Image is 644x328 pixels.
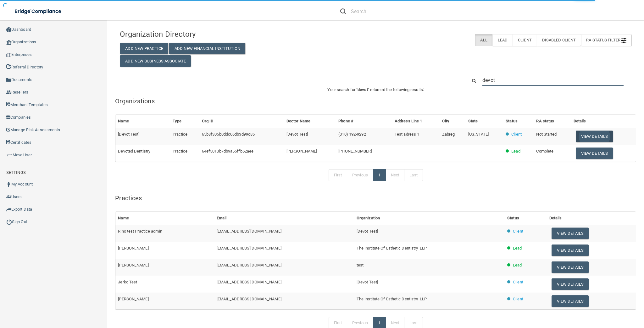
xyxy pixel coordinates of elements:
[284,115,336,128] th: Doctor Name
[9,5,67,18] img: bridge_compliance_login_screen.278c3ca4.svg
[468,132,489,137] span: [US_STATE]
[576,131,613,142] button: View Details
[586,38,626,42] span: RA Status Filter
[492,34,513,46] label: Lead
[503,115,534,128] th: Status
[392,115,440,128] th: Address Line 1
[202,149,253,153] span: 64ef5010b7db9a55ffb52aee
[440,115,466,128] th: City
[6,90,11,95] img: ic_reseller.de258add.png
[217,246,281,250] span: [EMAIL_ADDRESS][DOMAIN_NAME]
[118,132,139,137] span: [Devot Test]
[466,115,503,128] th: State
[404,169,423,181] a: Last
[202,132,255,137] span: 65b8f305b0ddc06db3d99c86
[6,182,11,187] img: ic_user_dark.df1a06c3.png
[115,115,170,128] th: Name
[6,169,26,176] label: SETTINGS
[552,278,589,290] button: View Details
[120,55,191,67] button: Add New Business Associate
[482,74,624,86] input: Search
[373,169,386,181] a: 1
[475,34,492,46] label: All
[115,195,636,202] h5: Practices
[217,280,281,284] span: [EMAIL_ADDRESS][DOMAIN_NAME]
[286,149,317,153] span: [PERSON_NAME]
[347,169,373,181] a: Previous
[513,295,523,303] p: Client
[118,229,162,234] span: Rino test Practice admin
[351,6,408,17] input: Search
[6,27,11,32] img: ic_dashboard_dark.d01f4a41.png
[576,148,613,159] button: View Details
[537,34,581,46] label: Disabled Client
[120,43,168,54] button: Add New Practice
[170,115,199,128] th: Type
[217,229,281,234] span: [EMAIL_ADDRESS][DOMAIN_NAME]
[115,86,636,94] p: Your search for " " returned the following results:
[357,246,427,250] span: The Institute Of Esthetic Dentistry, LLP
[120,30,284,38] h4: Organization Directory
[286,132,308,137] span: [Devot Test]
[358,87,368,92] span: devot
[513,261,522,269] p: Lead
[571,115,636,128] th: Details
[217,297,281,301] span: [EMAIL_ADDRESS][DOMAIN_NAME]
[6,194,11,199] img: icon-users.e205127d.png
[338,132,366,137] span: (010) 192-9292
[511,131,522,138] p: Client
[513,278,523,286] p: Client
[214,212,354,225] th: Email
[552,245,589,256] button: View Details
[505,212,547,225] th: Status
[552,261,589,273] button: View Details
[173,132,188,137] span: Practice
[118,149,150,153] span: Devoted Dentistry
[621,38,626,43] img: icon-filter@2x.21656d0b.png
[338,149,372,153] span: [PHONE_NUMBER]
[534,115,571,128] th: RA status
[552,295,589,307] button: View Details
[6,207,11,212] img: icon-export.b9366987.png
[357,263,364,267] span: test
[118,263,148,267] span: [PERSON_NAME]
[511,148,520,155] p: Lead
[118,297,148,301] span: [PERSON_NAME]
[357,229,378,234] span: [Devot Test]
[6,78,11,83] img: icon-documents.8dae5593.png
[536,132,557,137] span: Not Started
[173,149,188,153] span: Practice
[115,98,636,105] h5: Organizations
[6,152,13,158] img: briefcase.64adab9b.png
[442,132,455,137] span: Zabreg
[513,228,523,235] p: Client
[169,43,245,54] button: Add New Financial Institution
[386,169,404,181] a: Next
[536,149,553,153] span: Complete
[552,228,589,239] button: View Details
[547,212,636,225] th: Details
[354,212,505,225] th: Organization
[329,169,347,181] a: First
[357,280,378,284] span: [Devot Test]
[118,280,137,284] span: Jerko Test
[340,8,346,14] img: ic-search.3b580494.png
[513,245,522,252] p: Lead
[6,219,12,225] img: ic_power_dark.7ecde6b1.png
[336,115,392,128] th: Phone #
[115,212,214,225] th: Name
[6,40,11,45] img: organization-icon.f8decf85.png
[357,297,427,301] span: The Institute Of Esthetic Dentistry, LLP
[6,53,11,57] img: enterprise.0d942306.png
[217,263,281,267] span: [EMAIL_ADDRESS][DOMAIN_NAME]
[118,246,148,250] span: [PERSON_NAME]
[199,115,284,128] th: Org ID
[395,132,419,137] span: Test adress 1
[513,34,537,46] label: Client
